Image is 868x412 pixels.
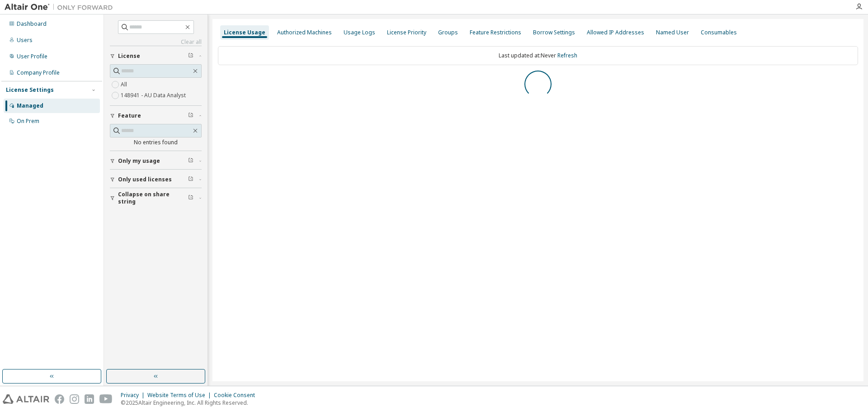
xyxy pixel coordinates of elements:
[17,37,33,44] div: Users
[224,29,265,36] div: License Usage
[344,29,375,36] div: Usage Logs
[277,29,332,36] div: Authorized Machines
[70,394,79,404] img: instagram.svg
[587,29,644,36] div: Allowed IP Addresses
[121,392,147,399] div: Privacy
[218,46,858,65] div: Last updated at: Never
[110,46,202,66] button: License
[656,29,689,36] div: Named User
[438,29,458,36] div: Groups
[118,191,188,205] span: Collapse on share string
[118,176,172,183] span: Only used licenses
[121,79,129,90] label: All
[118,52,140,60] span: License
[110,170,202,189] button: Only used licenses
[17,118,39,125] div: On Prem
[188,176,193,183] span: Clear filter
[147,392,214,399] div: Website Terms of Use
[110,188,202,208] button: Collapse on share string
[17,69,60,76] div: Company Profile
[470,29,521,36] div: Feature Restrictions
[17,102,43,109] div: Managed
[214,392,260,399] div: Cookie Consent
[121,399,260,407] p: © 2025 Altair Engineering, Inc. All Rights Reserved.
[5,3,118,12] img: Altair One
[188,157,193,165] span: Clear filter
[99,394,113,404] img: youtube.svg
[188,194,193,202] span: Clear filter
[557,52,577,59] a: Refresh
[701,29,737,36] div: Consumables
[118,157,160,165] span: Only my usage
[533,29,575,36] div: Borrow Settings
[121,90,188,101] label: 148941 - AU Data Analyst
[6,86,54,94] div: License Settings
[17,20,47,28] div: Dashboard
[55,394,64,404] img: facebook.svg
[3,394,49,404] img: altair_logo.svg
[118,112,141,119] span: Feature
[17,53,47,60] div: User Profile
[188,112,193,119] span: Clear filter
[85,394,94,404] img: linkedin.svg
[387,29,426,36] div: License Priority
[110,38,202,46] a: Clear all
[110,106,202,126] button: Feature
[110,151,202,171] button: Only my usage
[110,139,202,146] div: No entries found
[188,52,193,60] span: Clear filter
